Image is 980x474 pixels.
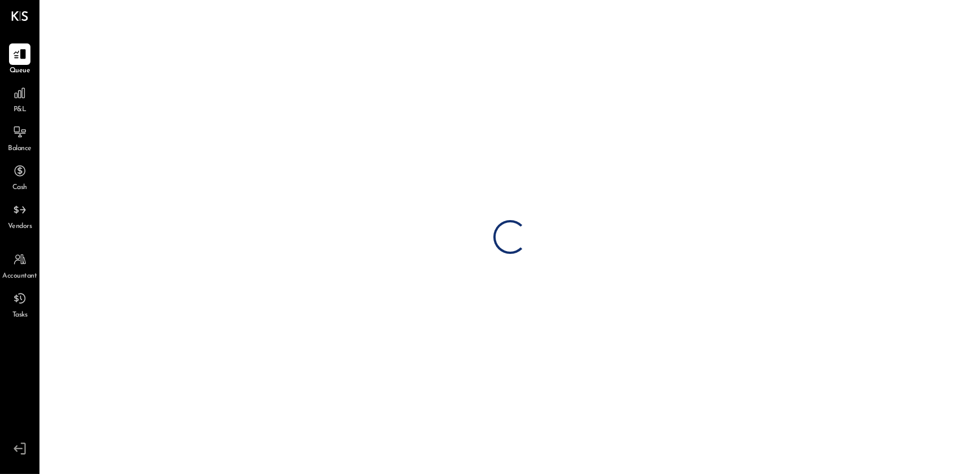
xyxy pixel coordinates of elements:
[12,183,27,193] span: Cash
[12,310,28,321] span: Tasks
[1,199,39,232] a: Vendors
[1,288,39,321] a: Tasks
[8,144,32,154] span: Balance
[10,66,30,76] span: Queue
[1,249,39,282] a: Accountant
[1,121,39,154] a: Balance
[8,222,32,232] span: Vendors
[1,43,39,76] a: Queue
[1,160,39,193] a: Cash
[1,82,39,115] a: P&L
[3,271,37,282] span: Accountant
[14,105,27,115] span: P&L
